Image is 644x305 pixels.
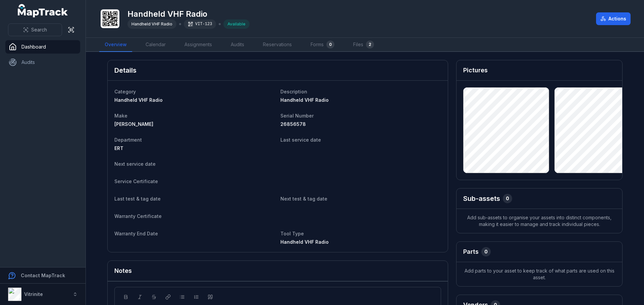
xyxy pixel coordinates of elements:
[114,97,163,103] span: Handheld VHF Radio
[114,137,142,143] span: Department
[457,209,622,233] span: Add sub-assets to organise your assets into distinct components, making it easier to manage and t...
[258,38,297,52] a: Reservations
[114,213,162,219] span: Warranty Certificate
[5,56,80,69] a: Audits
[596,12,631,25] button: Actions
[24,291,43,297] strong: Vitrinite
[280,137,321,143] span: Last service date
[18,4,68,17] a: MapTrack
[8,23,62,36] button: Search
[5,40,80,54] a: Dashboard
[99,38,132,52] a: Overview
[223,19,250,29] div: Available
[114,121,153,127] span: [PERSON_NAME]
[140,38,171,52] a: Calendar
[114,66,137,75] h2: Details
[225,38,250,52] a: Audits
[114,161,156,167] span: Next service date
[179,38,217,52] a: Assignments
[114,145,123,151] span: ERT
[114,89,136,94] span: Category
[463,194,500,203] h2: Sub-assets
[21,273,65,278] strong: Contact MapTrack
[114,113,127,119] span: Make
[457,262,622,286] span: Add parts to your asset to keep track of what parts are used on this asset.
[326,41,334,49] div: 0
[131,21,172,26] span: Handheld VHF Radio
[280,239,329,245] span: Handheld VHF Radio
[184,19,216,29] div: VIT-123
[114,196,161,202] span: Last test & tag date
[280,97,329,103] span: Handheld VHF Radio
[114,231,158,236] span: Warranty End Date
[114,266,132,276] h3: Notes
[481,247,491,256] div: 0
[463,247,479,256] h3: Parts
[280,89,307,94] span: Description
[463,66,488,75] h3: Pictures
[366,41,374,49] div: 2
[305,38,340,52] a: Forms0
[280,113,314,119] span: Serial Number
[348,38,379,52] a: Files2
[127,9,250,19] h1: Handheld VHF Radio
[280,231,304,236] span: Tool Type
[280,121,306,127] span: 26856578
[280,196,327,202] span: Next test & tag date
[114,178,158,184] span: Service Certificate
[31,26,47,33] span: Search
[503,194,512,203] div: 0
